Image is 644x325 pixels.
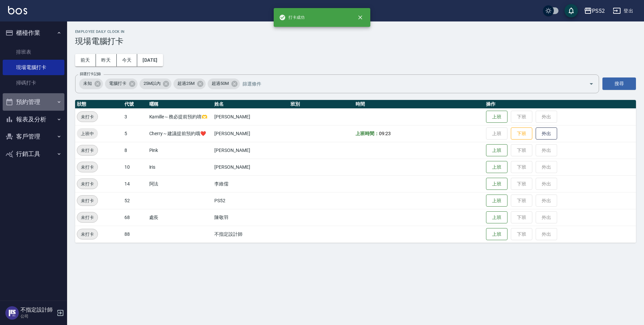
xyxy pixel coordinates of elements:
[80,71,101,76] label: 篩選打卡記錄
[123,226,148,242] td: 88
[279,14,305,21] span: 打卡成功
[117,54,138,66] button: 今天
[148,100,213,109] th: 暱稱
[140,80,165,87] span: 25M以內
[77,231,98,238] span: 未打卡
[75,37,636,46] h3: 現場電腦打卡
[356,131,379,136] b: 上班時間：
[3,24,64,42] button: 櫃檯作業
[123,125,148,142] td: 5
[486,161,507,173] button: 上班
[213,100,288,109] th: 姓名
[511,127,532,140] button: 下班
[208,78,240,89] div: 超過50M
[8,6,27,14] img: Logo
[213,192,288,209] td: PS52
[79,78,103,89] div: 未知
[3,111,64,128] button: 報表及分析
[148,159,213,175] td: Iris
[148,142,213,159] td: Pink
[353,10,368,25] button: close
[289,100,354,109] th: 班別
[75,30,636,34] h2: Employee Daily Clock In
[586,78,597,89] button: Open
[75,54,96,66] button: 前天
[105,78,138,89] div: 電腦打卡
[486,144,507,157] button: 上班
[123,209,148,226] td: 68
[75,100,123,109] th: 狀態
[486,178,507,190] button: 上班
[581,4,607,18] button: PS52
[5,306,19,320] img: Person
[602,77,636,90] button: 搜尋
[213,175,288,192] td: 李維儒
[536,127,557,140] button: 外出
[77,130,98,137] span: 上班中
[486,111,507,123] button: 上班
[3,75,64,91] a: 掃碼打卡
[77,214,98,221] span: 未打卡
[486,195,507,207] button: 上班
[213,125,288,142] td: [PERSON_NAME]
[379,131,391,136] span: 09:23
[484,100,636,109] th: 操作
[486,228,507,240] button: 上班
[213,142,288,159] td: [PERSON_NAME]
[77,164,98,171] span: 未打卡
[105,80,130,87] span: 電腦打卡
[3,93,64,111] button: 預約管理
[610,5,636,17] button: 登出
[123,159,148,175] td: 10
[354,100,484,109] th: 時間
[20,307,55,313] h5: 不指定設計師
[241,78,577,90] input: 篩選條件
[3,60,64,75] a: 現場電腦打卡
[77,113,98,120] span: 未打卡
[79,80,96,87] span: 未知
[486,211,507,224] button: 上班
[592,7,605,15] div: PS52
[123,142,148,159] td: 8
[96,54,117,66] button: 昨天
[148,175,213,192] td: 阿法
[148,108,213,125] td: Kamille～務必提前預約唷🫶
[213,159,288,175] td: [PERSON_NAME]
[148,209,213,226] td: 處長
[140,78,172,89] div: 25M以內
[77,197,98,204] span: 未打卡
[565,4,578,17] button: save
[3,128,64,145] button: 客戶管理
[3,44,64,60] a: 排班表
[77,180,98,187] span: 未打卡
[123,100,148,109] th: 代號
[20,313,55,319] p: 公司
[213,226,288,242] td: 不指定設計師
[123,175,148,192] td: 14
[77,147,98,154] span: 未打卡
[3,145,64,163] button: 行銷工具
[123,108,148,125] td: 3
[208,80,233,87] span: 超過50M
[173,80,199,87] span: 超過25M
[173,78,206,89] div: 超過25M
[213,209,288,226] td: 陳敬羽
[148,125,213,142] td: Cherry～建議提前預約哦❤️
[123,192,148,209] td: 52
[213,108,288,125] td: [PERSON_NAME]
[137,54,163,66] button: [DATE]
